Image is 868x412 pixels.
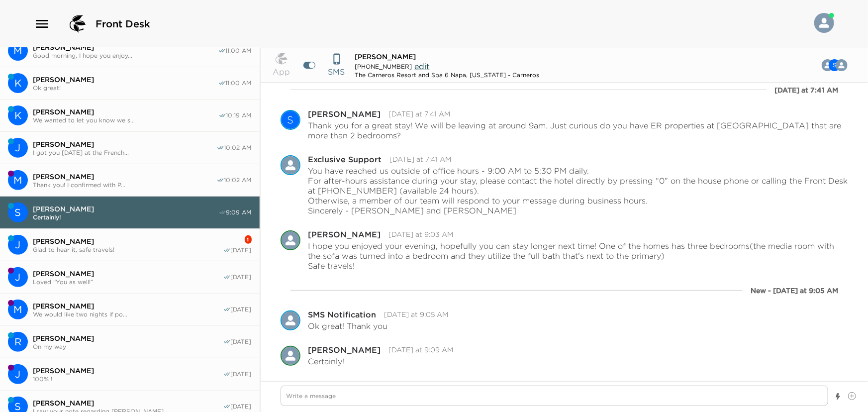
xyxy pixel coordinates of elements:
[8,364,28,384] div: Jana Hildebrand
[385,310,449,319] time: 2025-09-01T16:05:21.972Z
[226,111,252,119] span: 10:19 AM
[814,13,834,33] img: User
[308,110,381,118] div: [PERSON_NAME]
[245,235,252,244] div: 1
[308,166,849,215] p: You have reached us outside of office hours - 9:00 AM to 5:30 PM daily. For after-hours assistanc...
[836,59,848,71] div: Sandra Grignon
[308,321,388,331] p: Ok great! Thank you
[226,47,252,55] span: 11:00 AM
[415,61,430,71] span: edit
[835,388,842,406] button: Show templates
[33,302,223,310] span: [PERSON_NAME]
[389,109,451,118] time: 2025-09-01T14:41:14.249Z
[33,278,223,286] span: Loved “You as well!”
[33,375,223,383] span: 100% !
[8,235,28,255] div: Jeff Parker
[281,230,300,250] div: Courtney Wilson
[8,41,28,61] div: Masha Fisch
[8,73,28,93] div: K
[308,241,849,271] p: I hope you enjoyed your evening, hopefully you can stay longer next time! One of the homes has th...
[33,237,223,246] span: [PERSON_NAME]
[33,172,216,181] span: [PERSON_NAME]
[389,230,454,239] time: 2025-09-01T16:03:42.124Z
[33,107,218,116] span: [PERSON_NAME]
[8,364,28,384] div: J
[355,71,540,79] div: The Carneros Resort and Spa 6 Napa, [US_STATE] - Carneros
[33,116,218,124] span: We wanted to let you know we s...
[231,246,252,254] span: [DATE]
[308,310,377,318] div: SMS Notification
[355,63,412,70] span: [PHONE_NUMBER]
[66,12,90,36] img: logo
[8,73,28,93] div: Kristin Robins
[281,230,300,250] img: C
[8,267,28,287] div: J
[231,273,252,281] span: [DATE]
[33,310,223,318] span: We would like two nights if po...
[33,269,223,278] span: [PERSON_NAME]
[389,345,454,354] time: 2025-09-01T16:09:01.739Z
[8,170,28,190] div: M
[33,52,218,59] span: Good morning, I hope you enjoy...
[224,176,252,184] span: 10:02 AM
[281,155,300,175] img: E
[231,403,252,411] span: [DATE]
[8,300,28,319] div: M
[33,149,216,156] span: I got you [DATE] at the French...
[226,208,252,216] span: 9:09 AM
[33,246,223,253] span: Glad to hear it, safe travels!
[231,370,252,378] span: [DATE]
[282,110,299,130] div: S
[33,75,218,84] span: [PERSON_NAME]
[33,205,218,213] span: [PERSON_NAME]
[281,155,300,175] div: Exclusive Support
[751,286,838,296] div: New - [DATE] at 9:05 AM
[8,332,28,352] div: R
[8,267,28,287] div: Julie Walsh
[8,170,28,190] div: Michael Hensley
[308,155,382,163] div: Exclusive Support
[96,17,150,31] span: Front Desk
[308,356,345,366] p: Certainly!
[328,66,345,78] p: SMS
[281,346,300,366] div: Courtney Wilson
[8,138,28,158] div: Jim Joyce
[8,105,28,125] div: Kristin Reilly
[33,181,216,189] span: Thank you! I confirmed with P...
[33,334,223,343] span: [PERSON_NAME]
[8,332,28,352] div: RJ Holloway
[8,138,28,158] div: J
[281,310,300,330] div: SMS Notification
[224,144,252,152] span: 10:02 AM
[226,79,252,87] span: 11:00 AM
[8,203,28,222] div: S
[33,343,223,350] span: On my way
[8,300,28,319] div: Marie Donahue
[33,399,223,408] span: [PERSON_NAME]
[8,41,28,61] div: M
[836,59,848,71] img: S
[33,213,218,221] span: Certainly!
[281,110,300,130] div: Sylvia Owens
[33,140,216,149] span: [PERSON_NAME]
[33,84,218,92] span: Ok great!
[308,230,381,238] div: [PERSON_NAME]
[390,155,452,164] time: 2025-09-01T14:41:16.078Z
[231,306,252,313] span: [DATE]
[281,346,300,366] img: C
[774,85,838,95] div: [DATE] at 7:41 AM
[8,105,28,125] div: K
[231,338,252,346] span: [DATE]
[809,55,856,75] button: SSC
[355,52,416,61] span: [PERSON_NAME]
[33,366,223,375] span: [PERSON_NAME]
[281,310,300,330] img: S
[281,386,829,406] textarea: Write a message
[308,346,381,354] div: [PERSON_NAME]
[8,203,28,222] div: Sandra Grignon
[8,235,28,255] div: J
[308,120,849,140] p: Thank you for a great stay! We will be leaving at around 9am. Just curious do you have ER propert...
[273,66,290,78] p: App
